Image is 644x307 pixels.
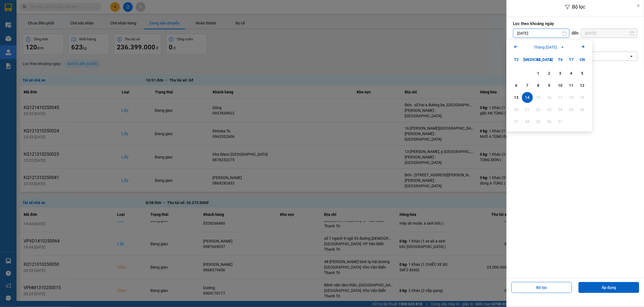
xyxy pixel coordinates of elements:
[533,116,544,127] div: Not available. Thứ Tư, tháng 10 29 2025.
[557,118,564,125] div: 31
[513,82,520,89] div: 6
[533,54,544,65] div: T4
[513,43,519,51] button: Previous month.
[524,94,531,101] div: 14
[555,116,566,127] div: Not available. Thứ Sáu, tháng 10 31 2025.
[512,282,572,293] button: Bỏ lọc
[511,104,522,115] div: Not available. Thứ Hai, tháng 10 20 2025.
[513,29,569,38] input: Select a date.
[577,104,588,115] div: Not available. Chủ Nhật, tháng 10 26 2025.
[566,104,577,115] div: Not available. Thứ Bảy, tháng 10 25 2025.
[533,92,544,103] div: Not available. Thứ Tư, tháng 10 15 2025.
[544,54,555,65] div: T5
[555,68,566,79] div: Choose Thứ Sáu, tháng 10 3 2025. It's available.
[557,94,564,101] div: 17
[535,118,542,125] div: 29
[513,43,519,50] svg: Arrow Left
[522,80,533,91] div: Choose Thứ Ba, tháng 10 7 2025. It's available.
[555,54,566,65] div: T6
[557,82,564,89] div: 10
[546,70,553,77] div: 2
[532,44,566,50] button: Tháng [DATE]
[513,94,520,101] div: 13
[533,80,544,91] div: Choose Thứ Tư, tháng 10 8 2025. It's available.
[557,70,564,77] div: 3
[533,68,544,79] div: Choose Thứ Tư, tháng 10 1 2025. It's available.
[568,82,575,89] div: 11
[566,80,577,91] div: Choose Thứ Bảy, tháng 10 11 2025. It's available.
[555,104,566,115] div: Not available. Thứ Sáu, tháng 10 24 2025.
[522,92,533,103] div: Selected. Thứ Ba, tháng 10 14 2025. It's available.
[522,116,533,127] div: Not available. Thứ Ba, tháng 10 28 2025.
[546,106,553,113] div: 23
[566,92,577,103] div: Not available. Thứ Bảy, tháng 10 18 2025.
[572,4,585,10] span: Bộ lọc
[535,70,542,77] div: 1
[568,106,575,113] div: 25
[577,92,588,103] div: Not available. Chủ Nhật, tháng 10 19 2025.
[568,70,575,77] div: 4
[579,106,586,113] div: 26
[577,68,588,79] div: Choose Chủ Nhật, tháng 10 5 2025. It's available.
[511,80,522,91] div: Choose Thứ Hai, tháng 10 6 2025. It's available.
[568,94,575,101] div: 18
[577,80,588,91] div: Choose Chủ Nhật, tháng 10 12 2025. It's available.
[579,94,586,101] div: 19
[546,82,553,89] div: 9
[566,68,577,79] div: Choose Thứ Bảy, tháng 10 4 2025. It's available.
[570,30,581,36] div: đến
[511,54,522,65] div: T2
[544,68,555,79] div: Choose Thứ Năm, tháng 10 2 2025. It's available.
[580,43,586,50] svg: Arrow Right
[546,118,553,125] div: 30
[580,43,586,51] button: Next month.
[566,54,577,65] div: T7
[579,70,586,77] div: 5
[555,80,566,91] div: Choose Thứ Sáu, tháng 10 10 2025. It's available.
[507,40,592,132] div: Calendar.
[524,106,531,113] div: 21
[544,116,555,127] div: Not available. Thứ Năm, tháng 10 30 2025.
[513,118,520,125] div: 27
[555,92,566,103] div: Not available. Thứ Sáu, tháng 10 17 2025.
[544,92,555,103] div: Not available. Thứ Năm, tháng 10 16 2025.
[513,21,637,26] label: Lọc theo khoảng ngày
[511,116,522,127] div: Not available. Thứ Hai, tháng 10 27 2025.
[544,104,555,115] div: Not available. Thứ Năm, tháng 10 23 2025.
[533,104,544,115] div: Not available. Thứ Tư, tháng 10 22 2025.
[557,106,564,113] div: 24
[522,104,533,115] div: Not available. Thứ Ba, tháng 10 21 2025.
[535,82,542,89] div: 8
[579,82,586,89] div: 12
[522,54,533,65] div: [MEDICAL_DATA]
[513,106,520,113] div: 20
[581,29,637,38] input: Select a date.
[511,92,522,103] div: Choose Thứ Hai, tháng 10 13 2025. It's available.
[524,118,531,125] div: 28
[629,54,634,58] svg: open
[577,54,588,65] div: CN
[535,94,542,101] div: 15
[579,282,639,293] button: Áp dụng
[544,80,555,91] div: Choose Thứ Năm, tháng 10 9 2025. It's available.
[546,94,553,101] div: 16
[535,106,542,113] div: 22
[524,82,531,89] div: 7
